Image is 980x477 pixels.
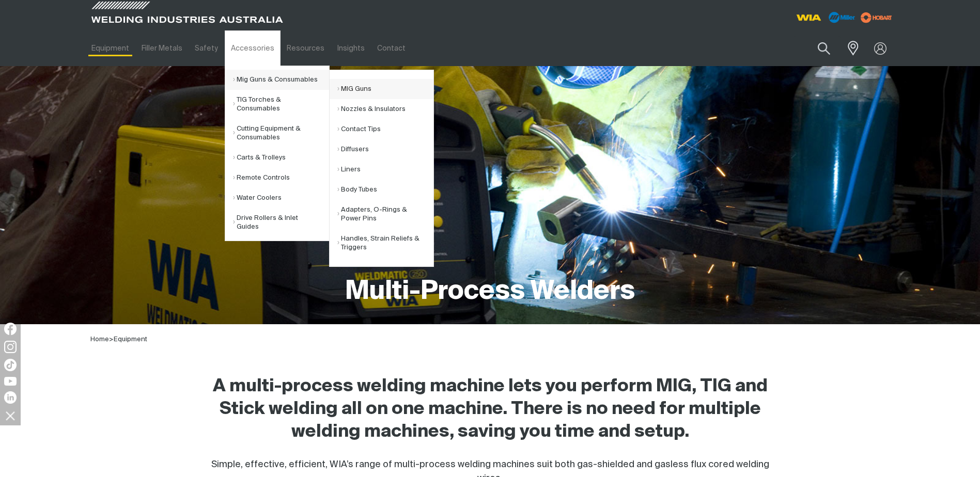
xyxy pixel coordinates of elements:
[806,36,842,60] button: Search products
[135,30,189,66] a: Filler Metals
[233,188,329,208] a: Water Coolers
[225,66,330,241] ul: Accessories Submenu
[331,30,370,66] a: Insights
[233,148,329,168] a: Carts & Trolleys
[345,275,635,309] h1: Multi-Process Welders
[233,90,329,119] a: TIG Torches & Consumables
[199,375,782,443] h2: A multi-process welding machine lets you perform MIG, TIG and Stick welding all on one machine. T...
[233,168,329,188] a: Remote Controls
[4,341,17,353] img: Instagram
[4,359,17,371] img: TikTok
[337,139,433,160] a: Diffusers
[2,407,19,424] img: hide socials
[371,30,412,66] a: Contact
[337,180,433,200] a: Body Tubes
[337,99,433,119] a: Nozzles & Insulators
[337,200,433,229] a: Adapters, O-Rings & Power Pins
[109,336,114,343] span: >
[85,30,693,66] nav: Main
[337,160,433,180] a: Liners
[329,70,434,267] ul: Mig Guns & Consumables Submenu
[189,30,224,66] a: Safety
[793,36,841,60] input: Product name or item number...
[85,30,135,66] a: Equipment
[233,70,329,90] a: Mig Guns & Consumables
[4,323,17,335] img: Facebook
[4,377,17,386] img: YouTube
[114,336,147,343] a: Equipment
[337,119,433,139] a: Contact Tips
[225,30,281,66] a: Accessories
[858,10,895,25] img: miller
[233,208,329,237] a: Drive Rollers & Inlet Guides
[4,391,17,404] img: LinkedIn
[90,336,109,343] a: Home
[337,79,433,99] a: MIG Guns
[337,229,433,258] a: Handles, Strain Reliefs & Triggers
[233,119,329,148] a: Cutting Equipment & Consumables
[281,30,331,66] a: Resources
